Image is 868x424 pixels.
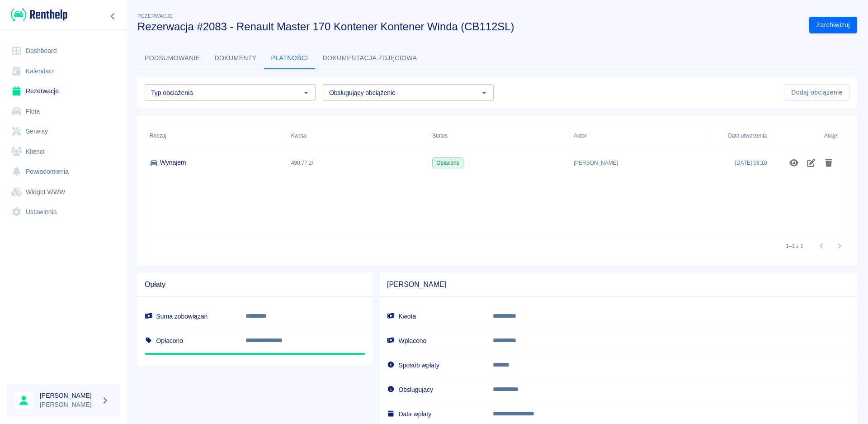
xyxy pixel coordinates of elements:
div: Data utworzenia [711,123,772,148]
h3: Rezerwacja #2083 - Renault Master 170 Kontener Kontener Winda (CB112SL) [137,20,802,33]
a: Rezerwacje [7,81,120,101]
div: Autor [574,123,586,148]
button: Sort [715,129,728,142]
div: Data utworzenia [728,123,767,148]
span: Opłacone [433,159,463,167]
h6: Opłacono [145,336,231,345]
div: Kwota [287,123,428,148]
button: Otwórz [478,86,491,99]
span: [PERSON_NAME] [387,280,850,289]
h6: Wpłacono [387,336,478,345]
div: Autor [569,123,711,148]
a: Renthelp logo [7,7,67,22]
span: Rezerwacje [137,13,173,19]
div: Akcje [772,123,842,148]
div: 25 sie 2025, 08:10 [735,159,767,167]
button: Podsumowanie [137,48,208,69]
div: [PERSON_NAME] [569,148,711,177]
p: Wynajem [160,158,186,167]
button: Pokaż szczegóły [785,155,803,171]
div: Status [428,123,569,148]
h6: [PERSON_NAME] [40,391,98,400]
div: Kwota [291,123,306,148]
span: Opłaty [145,280,365,289]
a: Dashboard [7,41,120,61]
button: Dokumenty [208,48,264,69]
div: 490,77 zł [287,148,428,177]
button: Otwórz [300,86,312,99]
h6: Sposób wpłaty [387,361,478,370]
button: Edytuj obciążenie [802,155,820,171]
h6: Obsługujący [387,385,478,394]
button: Usuń obciążenie [820,155,838,171]
a: Ustawienia [7,202,120,222]
div: Rodzaj [145,123,287,148]
a: Kalendarz [7,61,120,81]
button: Dodaj obciążenie [784,84,850,101]
button: Dokumentacja zdjęciowa [316,48,425,69]
button: Płatności [264,48,316,69]
h6: Data wpłaty [387,410,478,419]
a: Serwisy [7,121,120,142]
div: Rodzaj [150,123,166,148]
img: Renthelp logo [11,7,67,22]
a: Widget WWW [7,182,120,202]
div: Status [432,123,448,148]
div: Akcje [824,123,837,148]
h6: Suma zobowiązań [145,312,231,321]
button: Zwiń nawigację [106,10,120,22]
p: [PERSON_NAME] [40,400,98,410]
h6: Kwota [387,312,478,321]
a: Flota [7,101,120,122]
span: Nadpłata: 0,00 zł [145,353,365,355]
button: Zarchiwizuj [809,17,857,33]
a: Powiadomienia [7,162,120,182]
a: Klienci [7,142,120,162]
p: 1–1 z 1 [786,242,803,250]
